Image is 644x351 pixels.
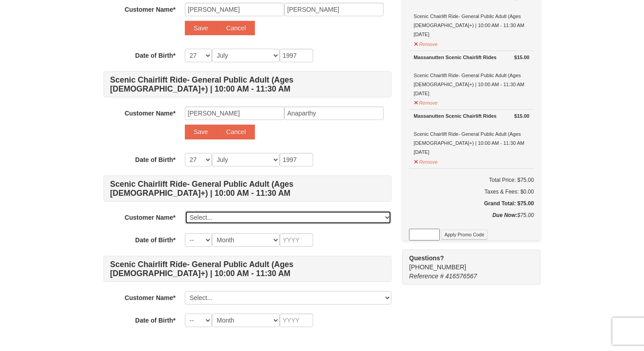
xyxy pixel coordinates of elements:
div: Massanutten Scenic Chairlift Rides [414,53,529,62]
h4: Scenic Chairlift Ride- General Public Adult (Ages [DEMOGRAPHIC_DATA]+) | 10:00 AM - 11:30 AM [103,175,391,202]
input: First Name [185,3,284,16]
strong: Customer Name* [125,214,176,221]
div: Taxes & Fees: $0.00 [409,187,534,196]
h4: Scenic Chairlift Ride- General Public Adult (Ages [DEMOGRAPHIC_DATA]+) | 10:00 AM - 11:30 AM [103,256,391,282]
span: Reference # [409,272,443,280]
strong: Customer Name* [125,294,176,301]
button: Remove [414,96,438,107]
button: Save [185,125,217,139]
strong: Date of Birth* [135,156,175,163]
div: $75.00 [409,211,534,229]
input: YYYY [280,314,313,327]
input: Last Name [284,106,384,120]
button: Cancel [217,125,255,139]
input: YYYY [280,233,313,247]
strong: Questions? [409,254,444,262]
button: Apply Promo Code [441,230,487,240]
strong: Date of Birth* [135,52,175,59]
strong: $15.00 [514,53,530,62]
strong: $15.00 [514,111,530,120]
input: YYYY [280,153,313,166]
div: Massanutten Scenic Chairlift Rides [414,111,529,120]
strong: Customer Name* [125,110,176,117]
strong: Date of Birth* [135,236,175,244]
input: Last Name [284,3,384,16]
div: Scenic Chairlift Ride- General Public Adult (Ages [DEMOGRAPHIC_DATA]+) | 10:00 AM - 11:30 AM [DATE] [414,53,529,98]
span: [PHONE_NUMBER] [409,254,524,271]
button: Save [185,21,217,35]
strong: Customer Name* [125,6,176,13]
input: First Name [185,106,284,120]
strong: Due Now: [492,212,517,218]
button: Remove [414,155,438,166]
div: Scenic Chairlift Ride- General Public Adult (Ages [DEMOGRAPHIC_DATA]+) | 10:00 AM - 11:30 AM [DATE] [414,111,529,157]
h4: Scenic Chairlift Ride- General Public Adult (Ages [DEMOGRAPHIC_DATA]+) | 10:00 AM - 11:30 AM [103,71,391,97]
h5: Grand Total: $75.00 [409,199,534,208]
button: Remove [414,37,438,49]
button: Cancel [217,21,255,35]
input: YYYY [280,49,313,62]
h6: Total Price: $75.00 [409,175,534,185]
span: 416576567 [446,272,477,280]
strong: Date of Birth* [135,317,175,324]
